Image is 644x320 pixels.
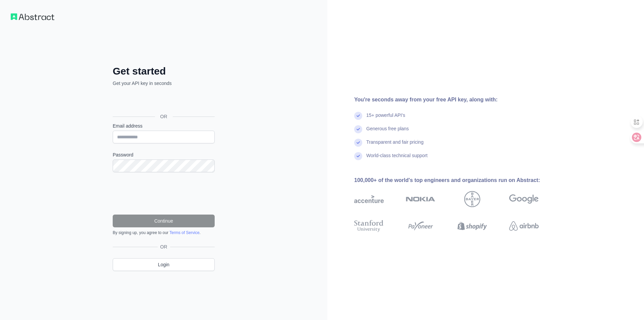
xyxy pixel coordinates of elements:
[354,125,362,133] img: check mark
[113,180,215,207] iframe: reCAPTCHA
[155,113,173,120] span: OR
[509,191,539,207] img: google
[354,96,560,104] div: You're seconds away from your free API key, along with:
[354,112,362,120] img: check mark
[354,191,384,207] img: accenture
[11,13,54,20] img: Workflow
[158,243,170,250] span: OR
[354,219,384,233] img: stanford university
[406,219,435,233] img: payoneer
[366,152,428,166] div: World-class technical support
[113,80,215,87] p: Get your API key in seconds
[113,123,215,129] label: Email address
[354,152,362,160] img: check mark
[109,94,217,109] iframe: Sign in with Google Button
[354,139,362,147] img: check mark
[169,230,199,235] a: Terms of Service
[366,125,409,139] div: Generous free plans
[366,139,424,152] div: Transparent and fair pricing
[406,191,435,207] img: nokia
[509,219,539,233] img: airbnb
[113,258,215,271] a: Login
[366,112,405,125] div: 15+ powerful API's
[113,215,215,227] button: Continue
[113,65,215,77] h2: Get started
[354,176,560,184] div: 100,000+ of the world's top engineers and organizations run on Abstract:
[464,191,480,207] img: bayer
[113,230,215,235] div: By signing up, you agree to our .
[113,151,215,158] label: Password
[458,219,487,233] img: shopify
